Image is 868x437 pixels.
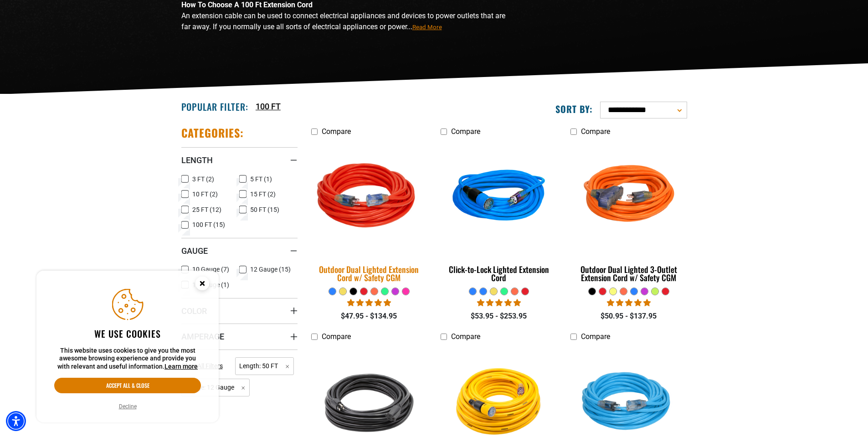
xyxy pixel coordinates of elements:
[570,140,687,287] a: orange Outdoor Dual Lighted 3-Outlet Extension Cord w/ Safety CGM
[322,332,351,341] span: Compare
[181,155,213,165] span: Length
[181,0,313,9] strong: How To Choose A 100 Ft Extension Cord
[181,126,244,140] h2: Categories:
[305,139,433,256] img: Red
[250,266,291,272] span: 12 Gauge (15)
[311,311,427,322] div: $47.95 - $134.95
[442,145,556,250] img: blue
[451,127,480,136] span: Compare
[347,298,391,307] span: 4.82 stars
[36,271,219,423] aside: Cookie Consent
[181,238,298,263] summary: Gauge
[186,271,219,299] button: Close this option
[235,357,294,375] span: Length: 50 FT
[54,328,201,339] h2: We use cookies
[235,361,294,370] a: Length: 50 FT
[555,103,593,115] label: Sort by:
[256,100,281,113] a: 100 FT
[581,332,610,341] span: Compare
[181,246,208,256] span: Gauge
[441,311,557,322] div: $53.95 - $253.95
[181,324,298,349] summary: Amperage
[477,298,521,307] span: 4.87 stars
[116,402,139,411] button: Decline
[250,206,279,213] span: 50 FT (15)
[570,265,687,282] div: Outdoor Dual Lighted 3-Outlet Extension Cord w/ Safety CGM
[192,266,229,272] span: 10 Gauge (7)
[570,311,687,322] div: $50.95 - $137.95
[250,176,272,182] span: 5 FT (1)
[581,127,610,136] span: Compare
[181,10,514,32] p: An extension cable can be used to connect electrical appliances and devices to power outlets that...
[441,140,557,287] a: blue Click-to-Lock Lighted Extension Cord
[164,363,198,370] a: This website uses cookies to give you the most awesome browsing experience and provide you with r...
[6,411,26,431] div: Accessibility Menu
[250,191,276,197] span: 15 FT (2)
[311,265,427,282] div: Outdoor Dual Lighted Extension Cord w/ Safety CGM
[451,332,480,341] span: Compare
[181,101,248,113] h2: Popular Filter:
[54,378,201,393] button: Accept all & close
[192,176,214,182] span: 3 FT (2)
[322,127,351,136] span: Compare
[181,147,298,173] summary: Length
[181,298,298,324] summary: Color
[311,140,427,287] a: Red Outdoor Dual Lighted Extension Cord w/ Safety CGM
[607,298,651,307] span: 4.80 stars
[192,206,221,213] span: 25 FT (12)
[54,347,201,371] p: This website uses cookies to give you the most awesome browsing experience and provide you with r...
[412,24,442,31] span: Read More
[192,221,225,228] span: 100 FT (15)
[571,145,686,250] img: orange
[441,265,557,282] div: Click-to-Lock Lighted Extension Cord
[192,191,218,197] span: 10 FT (2)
